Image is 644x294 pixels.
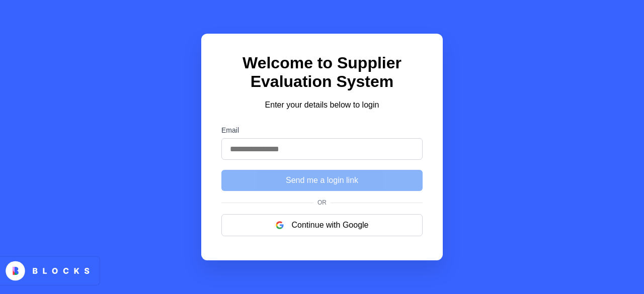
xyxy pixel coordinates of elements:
button: Continue with Google [221,214,423,236]
label: Email [221,126,423,134]
h1: Welcome to Supplier Evaluation System [221,54,423,91]
span: Or [313,199,331,206]
button: Send me a login link [221,170,423,191]
img: google logo [276,221,284,229]
p: Enter your details below to login [221,99,423,111]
